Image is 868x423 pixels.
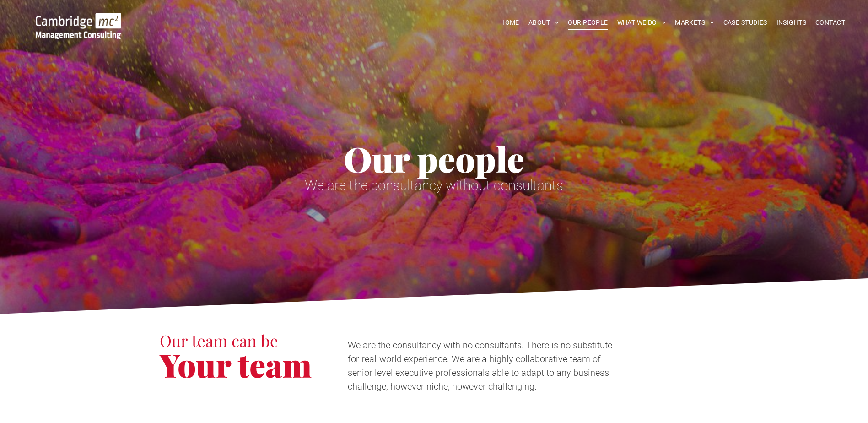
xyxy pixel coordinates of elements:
[670,16,718,30] a: MARKETS
[719,16,772,30] a: CASE STUDIES
[524,16,564,30] a: ABOUT
[772,16,811,30] a: INSIGHTS
[160,343,312,386] span: Your team
[811,16,850,30] a: CONTACT
[344,136,524,181] span: Our people
[305,177,563,193] span: We are the consultancy without consultants
[563,16,612,30] a: OUR PEOPLE
[613,16,671,30] a: WHAT WE DO
[160,330,278,351] span: Our team can be
[496,16,524,30] a: HOME
[348,340,612,392] span: We are the consultancy with no consultants. There is no substitute for real-world experience. We ...
[36,13,121,39] img: Go to Homepage
[36,14,121,24] a: Your Business Transformed | Cambridge Management Consulting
